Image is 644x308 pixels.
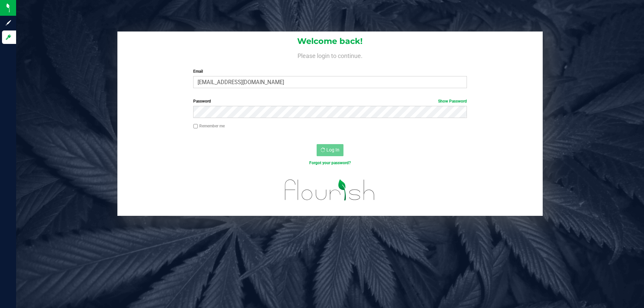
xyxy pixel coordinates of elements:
[277,173,383,207] img: flourish_logo.svg
[193,124,198,129] input: Remember me
[309,161,351,165] a: Forgot your password?
[193,68,467,74] label: Email
[438,99,467,104] a: Show Password
[193,99,211,104] span: Password
[317,144,343,156] button: Log In
[5,34,12,41] inline-svg: Log in
[117,37,543,46] h1: Welcome back!
[193,123,225,129] label: Remember me
[5,19,12,26] inline-svg: Sign up
[117,51,543,59] h4: Please login to continue.
[326,147,339,152] span: Log In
